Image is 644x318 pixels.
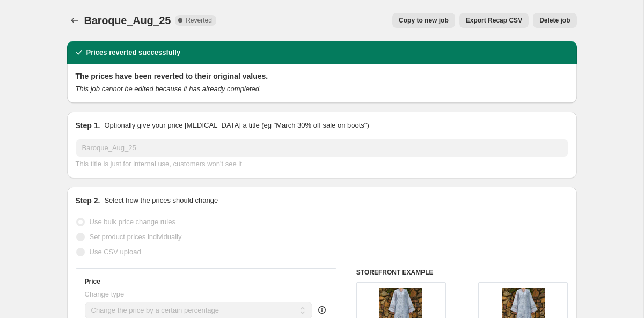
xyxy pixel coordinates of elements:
p: Select how the prices should change [104,195,218,206]
p: Optionally give your price [MEDICAL_DATA] a title (eg "March 30% off sale on boots") [104,120,369,131]
span: Baroque_Aug_25 [84,14,171,26]
span: Change type [85,290,125,298]
div: help [317,305,327,315]
button: Export Recap CSV [459,13,529,28]
h6: STOREFRONT EXAMPLE [356,268,568,277]
span: Reverted [186,16,212,25]
span: Delete job [539,16,570,25]
h2: Prices reverted successfully [86,47,181,58]
input: 30% off holiday sale [76,139,568,157]
h2: The prices have been reverted to their original values. [76,71,568,82]
h2: Step 2. [76,195,100,206]
button: Price change jobs [67,13,82,28]
span: This title is just for internal use, customers won't see it [76,160,242,168]
span: Use bulk price change rules [90,218,175,226]
span: Set product prices individually [90,233,182,241]
h2: Step 1. [76,120,100,131]
i: This job cannot be edited because it has already completed. [76,85,261,93]
span: Export Recap CSV [466,16,522,25]
span: Copy to new job [399,16,449,25]
button: Delete job [533,13,576,28]
h3: Price [85,277,100,286]
span: Use CSV upload [90,248,141,256]
button: Copy to new job [392,13,455,28]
